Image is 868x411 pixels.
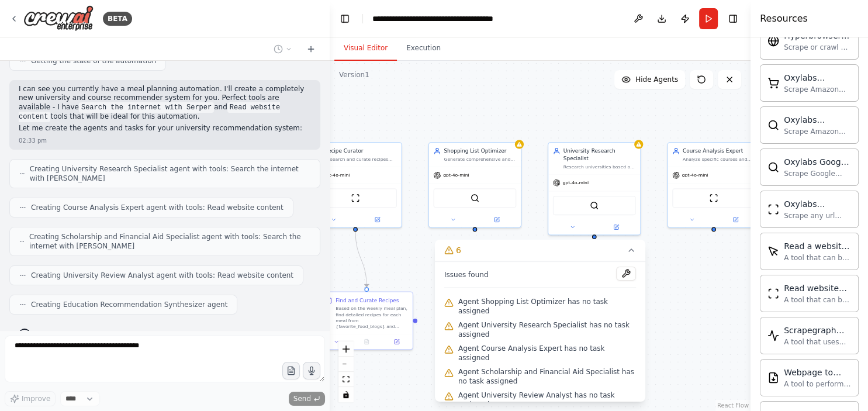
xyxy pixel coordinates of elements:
span: gpt-4o-mini [443,172,469,178]
div: Oxylabs Google Search Scraper tool [784,156,851,168]
img: ScrapeWebsiteTool [709,194,718,202]
div: Read website content [784,282,851,294]
div: Webpage to Markdown [784,367,851,378]
button: Open in side panel [476,215,518,224]
button: Start a new chat [302,42,320,56]
img: SerperDevTool [471,194,479,202]
nav: breadcrumb [372,13,504,25]
span: Hide Agents [635,75,678,84]
span: Agent University Review Analyst has no task assigned [458,391,636,409]
button: Improve [5,391,56,406]
span: Creating University Research Specialist agent with tools: Search the internet with [PERSON_NAME] [30,164,310,183]
div: Shopping List OptimizerGenerate comprehensive and organized shopping lists based on the weekly me... [428,142,522,228]
div: Scrape Amazon search results with Oxylabs Amazon Search Scraper [784,127,851,136]
button: Upload files [282,362,300,379]
div: Course Analysis Expert [683,147,755,155]
div: Scrape or crawl a website using Hyperbrowser and return the contents in properly formatted markdo... [784,43,851,52]
div: Generate comprehensive and organized shopping lists based on the weekly meal plan and recipes. Op... [444,156,516,162]
button: toggle interactivity [338,387,354,402]
span: Agent Course Analysis Expert has no task assigned [458,344,636,362]
code: Read website content [19,102,280,122]
button: zoom in [338,341,354,357]
div: Recipe Curator [324,147,397,155]
button: Hide Agents [614,70,685,89]
div: University Research Specialist [563,147,636,163]
button: Open in side panel [595,223,637,232]
img: ScrapeElementFromWebsiteTool [767,246,779,257]
span: gpt-4o-mini [324,172,350,178]
div: Research and curate recipes from {favorite_food_blogs} and discover new recipes that match the me... [324,156,397,162]
button: 6 [435,240,645,261]
g: Edge from 6e7e3013-cce8-46a5-922a-50a4a44a8346 to e8776ab4-f487-417b-83b1-99564836e881 [352,231,371,287]
img: ScrapeWebsiteTool [351,194,359,202]
span: gpt-4o-mini [682,172,708,178]
span: Creating Scholarship and Financial Aid Specialist agent with tools: Search the internet with [PER... [29,232,310,251]
div: A tool that can be used to read a website content. [784,295,851,305]
img: OxylabsAmazonSearchScraperTool [767,119,779,131]
span: Getting the state of the automation [31,56,156,65]
div: Read a website content [784,240,851,252]
div: Oxylabs Amazon Search Scraper tool [784,114,851,126]
div: A tool to perform convert a webpage to markdown to make it easier for LLMs to understand [784,379,851,389]
div: Recipe CuratorResearch and curate recipes from {favorite_food_blogs} and discover new recipes tha... [309,142,402,228]
img: SerplyWebpageToMarkdownTool [767,372,779,384]
div: Scrape any url with Oxylabs Universal Scraper [784,211,851,220]
button: Visual Editor [334,36,397,61]
div: University Research SpecialistResearch universities based on user requirements {user_requirements... [548,142,641,236]
span: Send [293,394,311,403]
button: Hide left sidebar [337,11,353,27]
a: React Flow attribution [717,402,749,409]
button: Open in side panel [356,215,398,224]
div: Version 1 [339,70,369,80]
img: OxylabsAmazonProductScraperTool [767,77,779,89]
img: OxylabsGoogleSearchScraperTool [767,161,779,173]
span: Agent Shopping List Optimizer has no task assigned [458,297,636,316]
span: Agent University Research Specialist has no task assigned [458,320,636,339]
button: zoom out [338,357,354,372]
div: React Flow controls [338,341,354,402]
img: Logo [23,5,94,32]
button: Hide right sidebar [725,11,741,27]
span: gpt-4o-mini [562,179,589,185]
img: HyperbrowserLoadTool [767,35,779,47]
code: Search the internet with Serper [79,102,214,113]
p: I can see you currently have a meal planning automation. I'll create a completely new university ... [19,85,311,122]
span: Agent Scholarship and Financial Aid Specialist has no task assigned [458,367,636,386]
div: 02:33 pm [19,136,47,145]
img: ScrapegraphScrapeTool [767,330,779,341]
div: BETA [103,12,132,26]
div: Oxylabs Universal Scraper tool [784,198,851,210]
div: Scrapegraph website scraper [784,324,851,336]
div: Based on the weekly meal plan, find detailed recipes for each meal from {favorite_food_blogs} and... [336,306,408,330]
button: Click to speak your automation idea [303,362,320,379]
div: Find and Curate Recipes [336,296,399,304]
div: Analyze specific courses and programs at recommended universities based on {user_requirements}. E... [683,156,755,162]
button: Open in side panel [384,337,410,346]
div: A tool that uses Scrapegraph AI to intelligently scrape website content. [784,337,851,347]
h4: Resources [760,12,808,26]
div: A tool that can be used to read a website content. [784,253,851,263]
div: Scrape Amazon product pages with Oxylabs Amazon Product Scraper [784,85,851,94]
button: Send [289,392,325,406]
p: Let me create the agents and tasks for your university recommendation system: [19,124,311,133]
span: Creating University Review Analyst agent with tools: Read website content [31,271,293,280]
div: Course Analysis ExpertAnalyze specific courses and programs at recommended universities based on ... [667,142,760,228]
img: ScrapeWebsiteTool [767,288,779,299]
button: fit view [338,372,354,387]
img: SerperDevTool [590,201,599,210]
div: Research universities based on user requirements {user_requirements}, analyzing programs, ranking... [563,164,636,170]
span: Issues found [444,270,489,279]
div: Oxylabs Amazon Product Scraper tool [784,72,851,84]
img: OxylabsUniversalScraperTool [767,203,779,215]
span: Creating Course Analysis Expert agent with tools: Read website content [31,203,283,212]
button: Execution [397,36,450,61]
span: 6 [456,244,461,256]
div: Find and Curate RecipesBased on the weekly meal plan, find detailed recipes for each meal from {f... [320,291,413,350]
span: Creating Education Recommendation Synthesizer agent [31,300,227,309]
button: No output available [351,337,382,346]
div: Scrape Google Search results with Oxylabs Google Search Scraper [784,169,851,178]
div: Shopping List Optimizer [444,147,516,155]
button: Switch to previous chat [269,42,297,56]
span: Improve [22,394,50,403]
button: Open in side panel [714,215,756,224]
